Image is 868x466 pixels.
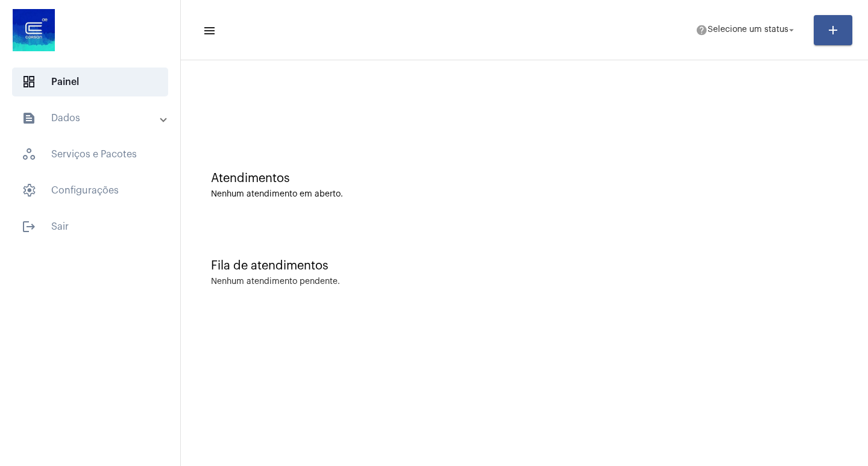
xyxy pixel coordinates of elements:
[211,190,838,199] div: Nenhum atendimento em aberto.
[7,104,180,133] mat-expansion-panel-header: sidenav iconDados
[211,172,838,185] div: Atendimentos
[10,6,58,54] img: d4669ae0-8c07-2337-4f67-34b0df7f5ae4.jpeg
[12,212,168,241] span: Sair
[696,24,708,36] mat-icon: help
[22,147,36,162] span: sidenav icon
[211,259,838,272] div: Fila de atendimentos
[22,219,36,234] mat-icon: sidenav icon
[203,24,215,38] mat-icon: sidenav icon
[688,18,804,42] button: Selecione um status
[22,75,36,89] span: sidenav icon
[22,183,36,198] span: sidenav icon
[22,111,36,125] mat-icon: sidenav icon
[12,176,168,205] span: Configurações
[22,111,161,125] mat-panel-title: Dados
[12,68,168,96] span: Painel
[211,277,340,286] div: Nenhum atendimento pendente.
[708,26,788,34] span: Selecione um status
[786,25,797,36] mat-icon: arrow_drop_down
[826,23,840,37] mat-icon: add
[12,140,168,169] span: Serviços e Pacotes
